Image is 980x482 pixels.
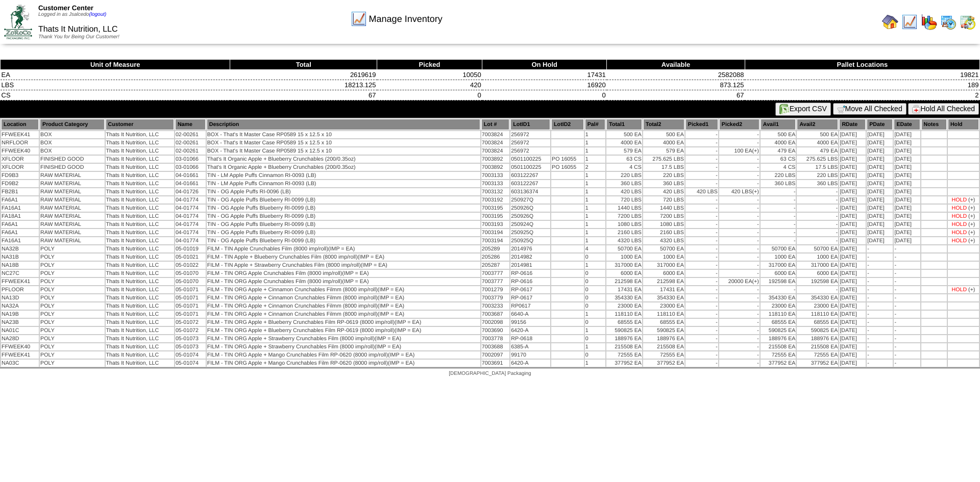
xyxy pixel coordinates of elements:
[207,119,480,130] th: Description
[952,221,967,227] div: HOLD
[685,172,718,179] td: -
[481,156,509,163] td: 7003892
[38,4,93,12] span: Customer Center
[867,196,893,204] td: [DATE]
[797,131,838,138] td: 500 EA
[510,229,550,236] td: 250925Q
[175,139,206,146] td: 02-00261
[797,196,838,204] td: -
[643,205,684,212] td: 1440 LBS
[175,221,206,228] td: 04-01774
[510,139,550,146] td: 256972
[481,213,509,220] td: 7003195
[867,164,893,171] td: [DATE]
[643,229,684,236] td: 2160 LBS
[40,237,104,244] td: RAW MATERIAL
[894,229,920,236] td: [DATE]
[685,139,718,146] td: -
[481,229,509,236] td: 7003194
[510,172,550,179] td: 603122267
[106,229,174,236] td: Thats It Nutrition, LLC
[207,172,480,179] td: TIN - LM Apple Puffs Cinnamon RI-0093 (LB)
[837,105,845,113] img: cart.gif
[1,164,39,171] td: XFLOOR
[761,188,796,195] td: -
[839,147,866,155] td: [DATE]
[606,229,642,236] td: 2160 LBS
[175,119,206,130] th: Name
[510,205,550,212] td: 250926Q
[839,139,866,146] td: [DATE]
[481,188,509,195] td: 7003132
[175,229,206,236] td: 04-01774
[230,80,377,90] td: 18213.125
[761,229,796,236] td: -
[40,196,104,204] td: RAW MATERIAL
[510,180,550,187] td: 603122267
[719,213,759,220] td: -
[882,14,898,30] img: home.gif
[894,131,920,138] td: [DATE]
[839,205,866,212] td: [DATE]
[606,164,642,171] td: 4 CS
[40,139,104,146] td: BOX
[908,103,979,115] button: Hold All Checked
[867,119,893,130] th: PDate
[481,131,509,138] td: 7003824
[797,188,838,195] td: -
[867,221,893,228] td: [DATE]
[551,164,584,171] td: PO 16055
[606,213,642,220] td: 7200 LBS
[481,172,509,179] td: 7003133
[968,197,975,203] div: (+)
[867,139,893,146] td: [DATE]
[40,172,104,179] td: RAW MATERIAL
[481,180,509,187] td: 7003133
[551,156,584,163] td: PO 16055
[685,180,718,187] td: -
[839,164,866,171] td: [DATE]
[230,70,377,80] td: 2619619
[685,213,718,220] td: -
[40,131,104,138] td: BOX
[839,119,866,130] th: RDate
[643,156,684,163] td: 275.625 LBS
[952,230,967,236] div: HOLD
[106,213,174,220] td: Thats It Nutrition, LLC
[230,90,377,100] td: 67
[643,172,684,179] td: 220 LBS
[867,205,893,212] td: [DATE]
[481,164,509,171] td: 7003892
[775,103,831,116] button: Export CSV
[207,205,480,212] td: TIN - OG Apple Puffs Blueberry RI-0099 (LB)
[761,147,796,155] td: 479 EA
[106,139,174,146] td: Thats It Nutrition, LLC
[40,188,104,195] td: RAW MATERIAL
[585,229,606,236] td: 1
[719,147,759,155] td: 100 EA
[685,205,718,212] td: -
[585,196,606,204] td: 1
[207,188,480,195] td: TIN - OG Apple Puffs RI-0096 (LB)
[839,180,866,187] td: [DATE]
[607,80,745,90] td: 873.125
[510,221,550,228] td: 250924Q
[481,205,509,212] td: 7003195
[839,213,866,220] td: [DATE]
[839,131,866,138] td: [DATE]
[894,221,920,228] td: [DATE]
[207,221,480,228] td: TIN - OG Apple Puffs Blueberry RI-0099 (LB)
[867,172,893,179] td: [DATE]
[606,156,642,163] td: 63 CS
[901,14,918,30] img: line_graph.gif
[1,172,39,179] td: FD9B3
[1,147,39,155] td: FFWEEK40
[761,221,796,228] td: -
[1,139,39,146] td: NRFLOOR
[585,164,606,171] td: 2
[89,12,106,17] a: (logout)
[948,119,979,130] th: Hold
[867,156,893,163] td: [DATE]
[894,196,920,204] td: [DATE]
[606,196,642,204] td: 720 LBS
